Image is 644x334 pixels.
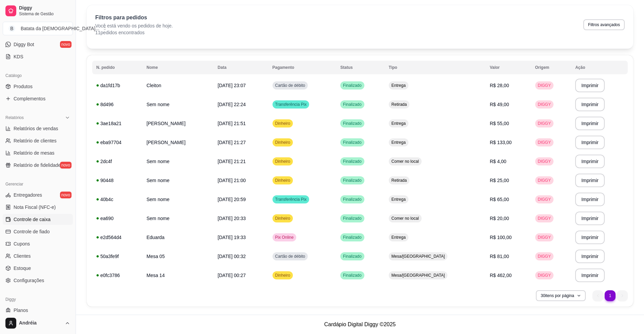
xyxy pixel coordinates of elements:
span: Finalizado [342,83,363,88]
span: Transferência Pix [274,197,308,202]
span: [DATE] 00:32 [218,254,246,259]
span: Relatório de clientes [14,137,57,144]
th: Ação [571,61,628,74]
span: Finalizado [342,159,363,164]
button: Imprimir [575,193,605,206]
span: DIGGY [537,102,552,107]
button: Imprimir [575,212,605,225]
a: Relatórios de vendas [3,123,73,134]
span: DIGGY [537,121,552,126]
span: DIGGY [537,159,552,164]
span: Pix Online [274,235,295,240]
span: Relatório de fidelidade [14,162,61,169]
span: Complementos [14,95,45,102]
th: Tipo [385,61,486,74]
a: Diggy Botnovo [3,39,73,50]
td: Sem nome [142,209,214,228]
a: DiggySistema de Gestão [3,3,73,19]
span: Finalizado [342,273,363,278]
button: Imprimir [575,117,605,130]
span: R$ 4,00 [490,159,506,164]
span: Entrega [390,197,407,202]
td: Sem nome [142,190,214,209]
div: 90448 [96,177,138,184]
a: Controle de fiado [3,226,73,237]
button: 30itens por página [536,290,586,301]
a: Clientes [3,251,73,261]
a: Relatório de mesas [3,148,73,158]
span: Entregadores [14,192,42,198]
span: Finalizado [342,235,363,240]
div: eba97704 [96,139,138,146]
td: Cleiton [142,76,214,95]
span: DIGGY [537,83,552,88]
p: Filtros para pedidos [95,14,173,22]
footer: Cardápio Digital Diggy © 2025 [76,315,644,334]
th: Status [336,61,385,74]
span: Entrega [390,83,407,88]
span: Controle de caixa [14,216,51,223]
div: Gerenciar [3,179,73,190]
span: Cartão de débito [274,83,307,88]
span: B [8,25,15,32]
span: Mesa/[GEOGRAPHIC_DATA] [390,273,446,278]
td: Sem nome [142,95,214,114]
span: Mesa/[GEOGRAPHIC_DATA] [390,254,446,259]
span: [DATE] 20:33 [218,216,246,221]
span: Relatórios [5,115,24,120]
span: Retirada [390,178,408,183]
span: Andréia [19,320,62,326]
span: Estoque [14,265,31,272]
a: Entregadoresnovo [3,190,73,200]
span: KDS [14,53,23,60]
span: Dinheiro [274,178,292,183]
nav: pagination navigation [589,287,631,304]
button: Imprimir [575,231,605,244]
button: Andréia [3,315,73,331]
td: Sem nome [142,171,214,190]
span: Nota Fiscal (NFC-e) [14,204,56,211]
span: Finalizado [342,102,363,107]
a: Relatório de fidelidadenovo [3,160,73,171]
span: [DATE] 22:24 [218,102,246,107]
button: Filtros avançados [583,19,625,30]
span: [DATE] 19:33 [218,235,246,240]
div: 8d496 [96,101,138,108]
th: Valor [486,61,531,74]
td: Eduarda [142,228,214,247]
button: Imprimir [575,136,605,149]
span: R$ 55,00 [490,121,509,126]
span: [DATE] 21:21 [218,159,246,164]
th: Origem [531,61,571,74]
span: R$ 81,00 [490,254,509,259]
span: Finalizado [342,140,363,145]
th: Nome [142,61,214,74]
td: Mesa 14 [142,266,214,285]
th: N. pedido [92,61,142,74]
span: Dinheiro [274,159,292,164]
div: Diggy [3,294,73,305]
span: [DATE] 23:07 [218,83,246,88]
button: Imprimir [575,79,605,92]
span: Produtos [14,83,33,90]
div: da1fd17b [96,82,138,89]
button: Imprimir [575,250,605,263]
span: Diggy [19,5,70,11]
div: e0fc3786 [96,272,138,279]
span: R$ 49,00 [490,102,509,107]
span: DIGGY [537,235,552,240]
span: DIGGY [537,178,552,183]
div: 40b4c [96,196,138,203]
span: Clientes [14,253,31,259]
button: Imprimir [575,155,605,168]
span: R$ 28,00 [490,83,509,88]
button: Imprimir [575,174,605,187]
a: Relatório de clientes [3,135,73,146]
span: Entrega [390,121,407,126]
span: R$ 20,00 [490,216,509,221]
span: Comer no local [390,159,420,164]
span: Planos [14,307,28,314]
button: Select a team [3,22,73,35]
span: [DATE] 20:59 [218,197,246,202]
span: [DATE] 21:27 [218,140,246,145]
